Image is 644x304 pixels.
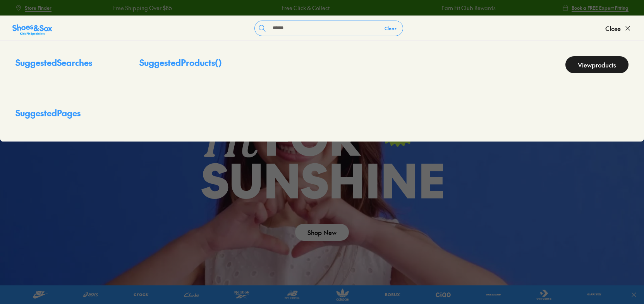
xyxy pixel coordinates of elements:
a: Shop New [295,224,349,241]
span: ( ) [215,57,222,68]
a: Book a FREE Expert Fitting [562,1,629,15]
span: Book a FREE Expert Fitting [572,4,629,11]
img: SNS_Logo_Responsive.svg [12,24,52,36]
button: Clear [378,21,403,35]
a: Free Click & Collect [281,4,329,12]
p: Suggested Searches [15,56,108,75]
a: Shoes &amp; Sox [12,22,52,35]
span: Store Finder [25,4,52,11]
a: Store Finder [15,1,52,15]
a: Earn Fit Club Rewards [441,4,495,12]
a: Viewproducts [565,56,629,73]
p: Suggested Pages [15,107,108,126]
a: Free Shipping Over $85 [113,4,172,12]
button: Close [605,20,632,37]
p: Suggested Products [139,56,222,73]
span: Close [605,24,621,33]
